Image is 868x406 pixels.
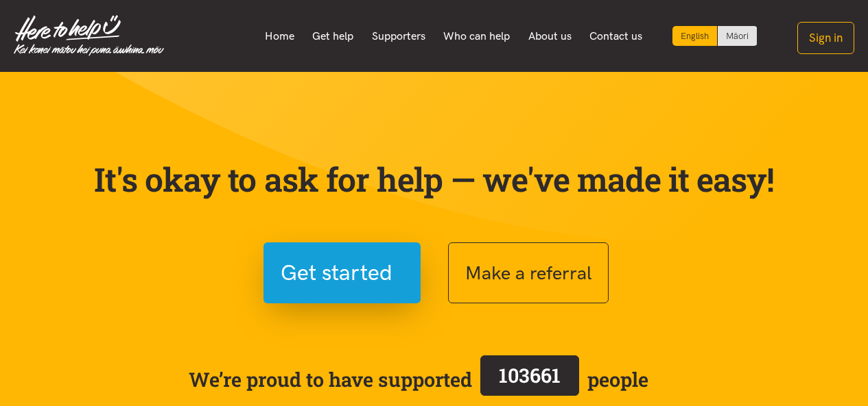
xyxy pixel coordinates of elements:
button: Sign in [797,22,854,54]
span: 103661 [499,362,561,388]
div: Current language [672,26,718,46]
img: Home [14,15,164,56]
div: Language toggle [672,26,758,46]
a: Who can help [434,22,519,51]
a: Home [255,22,303,51]
button: Make a referral [448,242,609,303]
a: Supporters [362,22,434,51]
span: Get started [281,255,392,290]
a: About us [519,22,581,51]
p: It's okay to ask for help — we've made it easy! [91,160,777,199]
a: Switch to Te Reo Māori [718,26,757,46]
span: We’re proud to have supported people [189,353,648,406]
a: 103661 [472,353,587,406]
a: Contact us [580,22,652,51]
a: Get help [303,22,363,51]
button: Get started [263,242,421,303]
